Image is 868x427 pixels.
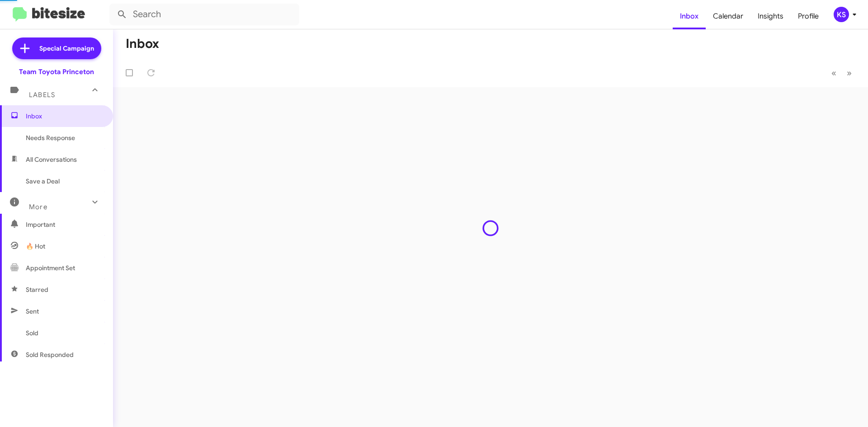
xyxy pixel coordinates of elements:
[26,155,77,164] span: All Conversations
[26,328,38,338] span: Sold
[29,203,47,211] span: More
[39,44,94,53] span: Special Campaign
[673,3,706,29] a: Inbox
[847,67,852,79] span: »
[834,7,849,22] div: KS
[791,3,826,29] a: Profile
[12,38,101,59] a: Special Campaign
[826,7,858,22] button: KS
[826,64,842,82] button: Previous
[26,263,75,272] span: Appointment Set
[26,112,103,121] span: Inbox
[26,220,103,229] span: Important
[26,285,48,294] span: Starred
[831,67,836,79] span: «
[26,350,74,359] span: Sold Responded
[29,91,55,99] span: Labels
[706,3,750,29] a: Calendar
[26,307,39,316] span: Sent
[750,3,791,29] a: Insights
[841,64,857,82] button: Next
[26,177,60,186] span: Save a Deal
[26,133,103,142] span: Needs Response
[26,242,45,251] span: 🔥 Hot
[826,64,857,82] nav: Page navigation example
[109,4,299,25] input: Search
[19,67,94,76] div: Team Toyota Princeton
[126,37,159,51] h1: Inbox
